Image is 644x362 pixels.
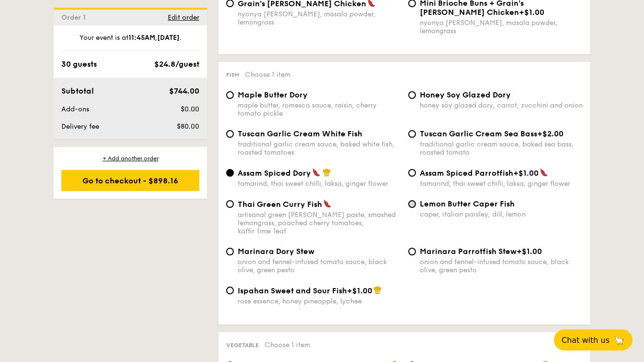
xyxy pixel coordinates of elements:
[226,248,234,255] input: Marinara Dory Stewonion and fennel-infused tomato sauce, black olive, green pesto
[61,122,99,131] span: Delivery fee
[420,129,537,138] span: Tuscan Garlic Cream Sea Bass
[420,140,583,157] div: traditional garlic cream sauce, baked sea bass, roasted tomato
[61,170,199,191] div: Go to checkout - $898.16
[238,286,347,295] span: Ispahan Sweet and Sour Fish
[420,101,583,109] div: honey soy glazed dory, carrot, zucchini and onion
[347,286,372,295] span: +$1.00
[226,130,234,138] input: Tuscan Garlic Cream White Fishtraditional garlic cream sauce, baked white fish, roasted tomatoes
[420,90,511,99] span: Honey Soy Glazed Dory
[238,101,401,118] div: maple butter, romesco sauce, raisin, cherry tomato pickle
[323,199,332,208] img: icon-spicy.37a8142b.svg
[613,335,625,346] span: 🦙
[238,211,401,235] div: artisanal green [PERSON_NAME] paste, smashed lemongrass, poached cherry tomatoes, kaffir lime leaf
[420,210,583,218] div: caper, italian parsley, dill, lemon
[245,71,290,79] span: Choose 1 item
[238,90,308,99] span: Maple Butter Dory
[61,33,199,51] div: Your event is at , .
[128,34,155,42] strong: 11:45AM
[226,200,234,208] input: Thai Green Curry Fishartisanal green [PERSON_NAME] paste, smashed lemongrass, poached cherry toma...
[420,199,515,208] span: Lemon Butter Caper Fish
[238,169,311,178] span: Assam Spiced Dory
[517,247,542,256] span: +$1.00
[61,105,89,113] span: Add-ons
[408,91,416,99] input: Honey Soy Glazed Doryhoney soy glazed dory, carrot, zucchini and onion
[177,122,199,131] span: $80.00
[408,130,416,138] input: Tuscan Garlic Cream Sea Bass+$2.00traditional garlic cream sauce, baked sea bass, roasted tomato
[61,59,97,70] div: 30 guests
[226,169,234,177] input: Assam Spiced Dorytamarind, thai sweet chilli, laksa, ginger flower
[519,8,544,17] span: +$1.00
[157,34,180,42] strong: [DATE]
[420,169,513,178] span: Assam Spiced Parrotfish
[540,168,548,177] img: icon-spicy.37a8142b.svg
[554,329,632,350] button: Chat with us🦙
[420,247,517,256] span: Marinara Parrotfish Stew
[61,86,94,96] span: Subtotal
[238,140,401,157] div: traditional garlic cream sauce, baked white fish, roasted tomatoes
[226,91,234,99] input: Maple Butter Dorymaple butter, romesco sauce, raisin, cherry tomato pickle
[61,13,90,22] span: Order 1
[238,297,401,305] div: rose essence, honey pineapple, lychee
[238,129,362,138] span: Tuscan Garlic Cream White Fish
[408,169,416,177] input: Assam Spiced Parrotfish+$1.00tamarind, thai sweet chilli, laksa, ginger flower
[238,200,322,209] span: Thai Green Curry Fish
[420,19,583,35] div: nyonya [PERSON_NAME], masala powder, lemongrass
[408,248,416,255] input: Marinara Parrotfish Stew+$1.00onion and fennel-infused tomato sauce, black olive, green pesto
[537,129,563,138] span: +$2.00
[420,180,583,188] div: tamarind, thai sweet chilli, laksa, ginger flower
[169,86,199,96] span: $744.00
[238,10,401,26] div: nyonya [PERSON_NAME], masala powder, lemongrass
[238,247,314,256] span: Marinara Dory Stew
[238,258,401,274] div: onion and fennel-infused tomato sauce, black olive, green pesto
[408,200,416,208] input: Lemon Butter Caper Fishcaper, italian parsley, dill, lemon
[513,169,539,178] span: +$1.00
[226,342,259,349] span: Vegetable
[312,168,321,177] img: icon-spicy.37a8142b.svg
[181,105,199,113] span: $0.00
[562,336,609,345] span: Chat with us
[373,286,382,294] img: icon-chef-hat.a58ddaea.svg
[168,13,199,22] span: Edit order
[420,258,583,274] div: onion and fennel-infused tomato sauce, black olive, green pesto
[154,59,199,70] div: $24.8/guest
[238,180,401,188] div: tamarind, thai sweet chilli, laksa, ginger flower
[264,341,310,349] span: Choose 1 item
[322,168,331,177] img: icon-chef-hat.a58ddaea.svg
[226,287,234,294] input: Ispahan Sweet and Sour Fish+$1.00rose essence, honey pineapple, lychee
[61,155,199,162] div: + Add another order
[226,72,239,78] span: Fish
